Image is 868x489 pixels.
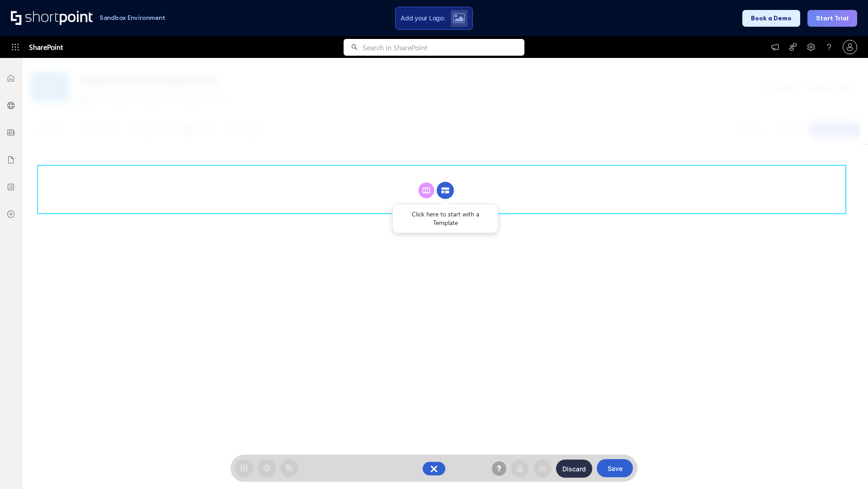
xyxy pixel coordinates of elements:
[807,10,857,27] button: Start Trial
[556,460,592,478] button: Discard
[597,459,633,477] button: Save
[742,10,800,27] button: Book a Demo
[401,14,445,22] span: Add your Logo:
[823,446,868,489] iframe: Chat Widget
[363,39,524,56] input: Search in SharePoint
[453,13,465,23] img: Upload logo
[29,36,63,58] span: SharePoint
[99,15,165,20] h1: Sandbox Environment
